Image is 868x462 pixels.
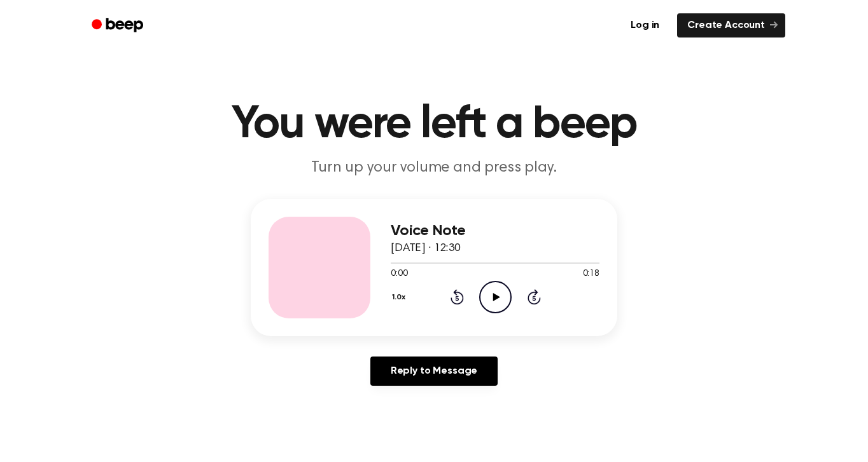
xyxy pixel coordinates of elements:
span: 0:18 [583,268,599,281]
button: 1.0x [391,287,410,308]
a: Log in [620,13,669,37]
p: Turn up your volume and press play. [190,158,678,179]
a: Reply to Message [370,357,498,386]
a: Beep [83,13,155,38]
h1: You were left a beep [108,102,760,147]
span: 0:00 [391,268,407,281]
a: Create Account [677,13,785,37]
h3: Voice Note [391,222,599,240]
span: [DATE] · 12:30 [391,243,461,254]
